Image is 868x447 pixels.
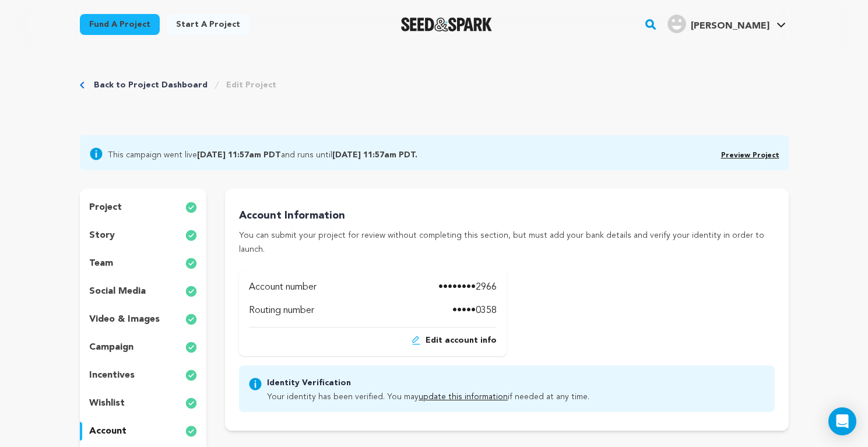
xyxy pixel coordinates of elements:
span: This campaign went live and runs until [108,147,417,161]
p: story [89,228,115,242]
p: •••••0358 [452,304,497,318]
div: Breadcrumb [80,79,276,91]
button: wishlist [80,394,207,413]
a: Shankman S.'s Profile [665,12,788,33]
p: incentives [89,368,135,382]
img: check-circle-full.svg [185,368,197,382]
p: Routing number [249,304,314,318]
p: Your identity has been verified. You may if needed at any time. [267,389,589,403]
div: Open Intercom Messenger [828,407,856,435]
img: user.png [667,15,686,33]
p: video & images [89,312,160,326]
img: check-circle-full.svg [185,312,197,326]
a: Seed&Spark Homepage [401,17,493,31]
a: Fund a project [80,14,160,35]
span: Edit account info [426,335,497,346]
span: Shankman S.'s Profile [665,12,788,37]
p: project [89,200,122,214]
p: wishlist [89,396,125,410]
img: check-circle-full.svg [185,396,197,410]
p: ••••••••2966 [438,280,497,294]
p: Account Information [239,207,774,224]
img: check-circle-full.svg [185,228,197,242]
button: account [80,422,207,441]
p: Account number [249,280,317,294]
a: Start a project [167,14,249,35]
button: social media [80,282,207,301]
p: account [89,424,126,438]
img: check-circle-full.svg [185,424,197,438]
span: [PERSON_NAME] [691,22,769,31]
p: You can submit your project for review without completing this section, but must add your bank de... [239,229,774,257]
button: video & images [80,310,207,329]
img: check-circle-full.svg [185,340,197,354]
button: team [80,254,207,273]
img: check-circle-full.svg [185,284,197,298]
button: project [80,198,207,217]
a: update this information [419,393,508,401]
p: campaign [89,340,133,354]
b: [DATE] 11:57am PDT [197,151,281,159]
a: Back to Project Dashboard [94,79,208,91]
b: [DATE] 11:57am PDT. [332,151,417,159]
img: Seed&Spark Logo Dark Mode [401,17,493,31]
div: Shankman S.'s Profile [667,15,769,33]
p: Identity Verification [267,377,589,389]
p: social media [89,284,146,298]
button: campaign [80,338,207,357]
a: Preview Project [721,152,779,159]
a: Edit Project [226,79,276,91]
img: check-circle-full.svg [185,200,197,214]
button: incentives [80,366,207,385]
img: check-circle-full.svg [185,256,197,270]
button: Edit account info [412,335,497,346]
p: team [89,256,113,270]
button: story [80,226,207,245]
